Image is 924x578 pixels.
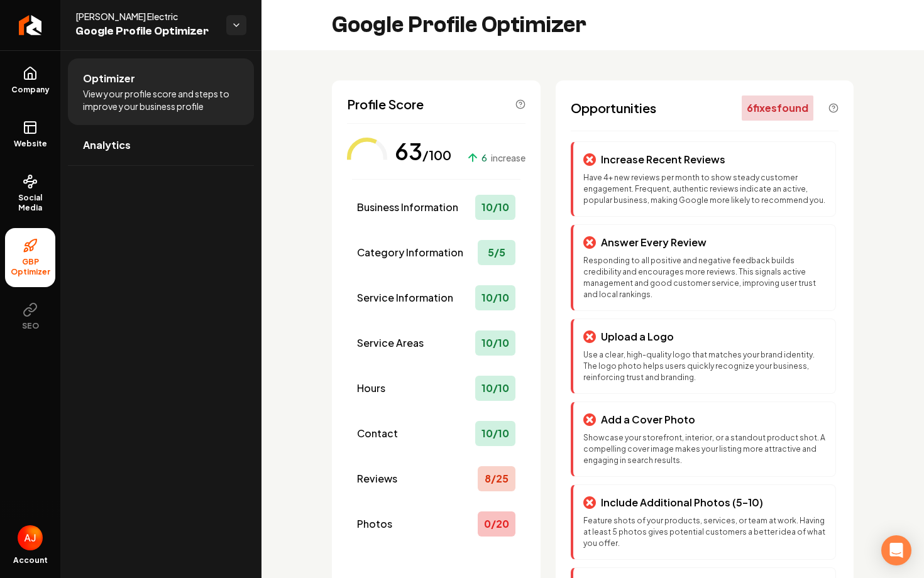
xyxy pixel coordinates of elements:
span: Contact [357,426,398,441]
div: 63 [395,139,422,164]
span: increase [491,151,525,164]
div: /100 [422,146,451,164]
div: Include Additional Photos (5–10)Feature shots of your products, services, or team at work. Having... [571,484,836,560]
p: Increase Recent Reviews [601,152,725,167]
div: 10 / 10 [475,285,515,310]
span: Analytics [83,138,131,153]
span: Website [9,139,52,149]
a: Analytics [68,125,254,165]
div: 5 / 5 [478,240,515,265]
p: Feature shots of your products, services, or team at work. Having at least 5 photos gives potenti... [583,515,825,549]
div: 0 / 20 [478,511,515,537]
a: Company [5,56,55,105]
button: Open user button [18,525,43,550]
p: Have 4+ new reviews per month to show steady customer engagement. Frequent, authentic reviews ind... [583,172,825,206]
span: Service Information [357,290,453,305]
span: Photos [357,516,392,532]
img: Austin Jellison [18,525,43,550]
span: Category Information [357,245,463,260]
span: Account [13,555,48,565]
p: Responding to all positive and negative feedback builds credibility and encourages more reviews. ... [583,255,825,300]
span: Hours [357,381,385,396]
div: Increase Recent ReviewsHave 4+ new reviews per month to show steady customer engagement. Frequent... [571,141,836,217]
div: 10 / 10 [475,376,515,401]
span: Optimizer [83,71,135,86]
span: Opportunities [571,99,656,117]
a: Website [5,110,55,159]
div: 8 / 25 [478,466,515,491]
p: Include Additional Photos (5–10) [601,495,763,510]
h2: Google Profile Optimizer [332,13,586,38]
span: Social Media [5,193,55,213]
p: Add a Cover Photo [601,412,695,427]
span: SEO [17,321,44,331]
span: [PERSON_NAME] Electric [75,10,216,23]
span: Company [6,85,55,95]
button: SEO [5,292,55,341]
a: Social Media [5,164,55,223]
div: 10 / 10 [475,195,515,220]
div: 10 / 10 [475,330,515,356]
div: Answer Every ReviewResponding to all positive and negative feedback builds credibility and encour... [571,224,836,311]
span: View your profile score and steps to improve your business profile [83,87,239,112]
span: Service Areas [357,335,424,351]
span: Profile Score [347,95,424,113]
p: Answer Every Review [601,235,707,250]
span: 6 [481,151,487,164]
div: 6 fix es found [742,95,813,121]
span: Reviews [357,471,397,486]
p: Use a clear, high-quality logo that matches your brand identity. The logo photo helps users quick... [583,349,825,383]
div: 10 / 10 [475,421,515,446]
p: Upload a Logo [601,329,674,344]
span: Google Profile Optimizer [75,23,216,40]
div: Open Intercom Messenger [881,535,911,565]
span: Business Information [357,200,458,215]
div: Upload a LogoUse a clear, high-quality logo that matches your brand identity. The logo photo help... [571,319,836,394]
img: Rebolt Logo [19,15,42,35]
p: Showcase your storefront, interior, or a standout product shot. A compelling cover image makes yo... [583,432,825,466]
div: Add a Cover PhotoShowcase your storefront, interior, or a standout product shot. A compelling cov... [571,401,836,477]
span: GBP Optimizer [5,257,55,277]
